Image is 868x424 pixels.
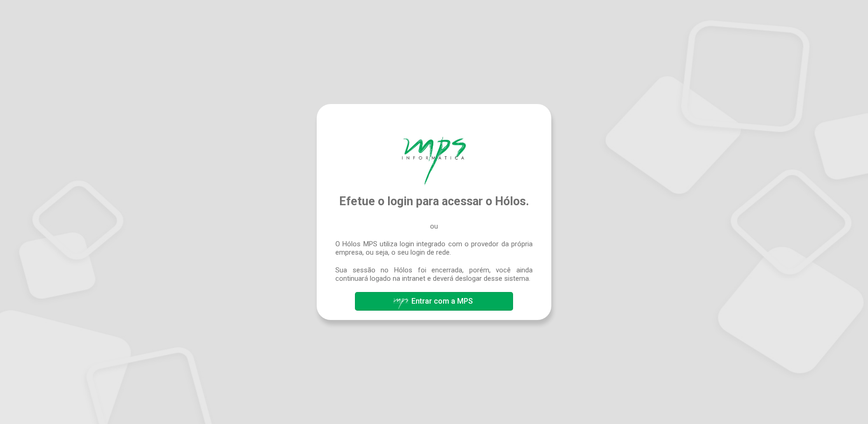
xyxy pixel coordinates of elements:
[411,297,473,306] span: Entrar com a MPS
[402,137,465,185] img: Hólos Mps Digital
[339,195,529,208] span: Efetue o login para acessar o Hólos.
[335,240,533,257] span: O Hólos MPS utiliza login integrado com o provedor da própria empresa, ou seja, o seu login de rede.
[355,292,513,311] button: Entrar com a MPS
[430,222,438,230] span: ou
[335,266,533,283] span: Sua sessão no Hólos foi encerrada, porém, você ainda continuará logado na intranet e deverá deslo...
